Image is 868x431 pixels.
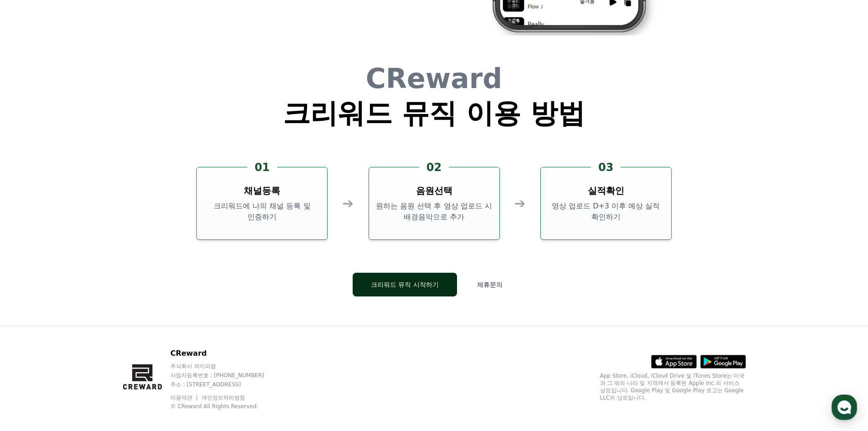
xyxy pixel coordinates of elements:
button: 제휴문의 [464,273,515,296]
p: © CReward All Rights Reserved. [170,403,282,410]
h3: 채널등록 [244,184,280,197]
span: 홈 [29,303,34,310]
span: 대화 [83,303,94,311]
a: 설정 [118,289,175,312]
h1: 크리워드 뮤직 이용 방법 [283,99,585,127]
span: 설정 [141,303,152,310]
p: App Store, iCloud, iCloud Drive 및 iTunes Store는 미국과 그 밖의 나라 및 지역에서 등록된 Apple Inc.의 서비스 상표입니다. Goo... [600,372,746,401]
h1: CReward [283,65,585,92]
div: 02 [419,160,449,175]
div: 01 [247,160,277,175]
p: 크리워드에 나의 채널 등록 및 인증하기 [200,201,324,223]
a: 이용약관 [170,395,199,401]
p: 영상 업로드 D+3 이후 예상 실적 확인하기 [544,201,668,223]
a: 대화 [60,289,118,312]
h3: 음원선택 [416,184,452,197]
button: 크리워드 뮤직 시작하기 [353,273,457,296]
p: CReward [170,348,282,359]
p: 원하는 음원 선택 후 영상 업로드 시 배경음악으로 추가 [373,201,496,223]
p: 주식회사 와이피랩 [170,363,282,370]
a: 홈 [3,289,60,312]
div: ➔ [342,195,354,212]
h3: 실적확인 [588,184,624,197]
a: 개인정보처리방침 [201,395,245,401]
div: ➔ [514,195,526,212]
div: 03 [591,160,621,175]
p: 주소 : [STREET_ADDRESS] [170,381,282,388]
p: 사업자등록번호 : [PHONE_NUMBER] [170,372,282,379]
